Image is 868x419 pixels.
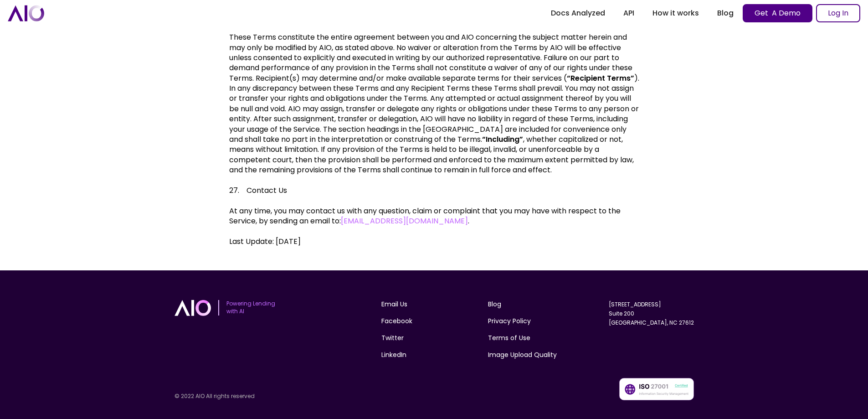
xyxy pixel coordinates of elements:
a: Privacy Policy [488,316,531,326]
a: Docs Analyzed [542,5,614,21]
a: [STREET_ADDRESS]Suite 200[GEOGRAPHIC_DATA], NC 27612 [609,300,694,326]
p: Powering Lending with AI [226,300,275,316]
h2: ‍ [229,247,639,270]
a: Get A Demo [743,4,812,22]
a: home [8,5,44,21]
p: At any time, you may contact us with any question, claim or complaint that you may have with resp... [229,196,639,226]
a: API [614,5,643,21]
a: [EMAIL_ADDRESS][DOMAIN_NAME] [341,216,468,226]
a: Email Us [381,300,407,309]
p: Last Update: [DATE] [229,237,639,247]
strong: “Including” [482,134,523,145]
p: ​ [229,227,639,237]
a: Twitter [381,333,404,343]
a: How it works [643,5,708,21]
p: These Terms constitute the entire agreement between you and AIO concerning the subject matter her... [229,22,639,176]
a: Blog [488,300,501,309]
a: Image Upload Quality [488,350,557,360]
a: Terms of Use [488,333,530,343]
a: Log In [816,4,860,22]
a: Facebook [381,316,412,326]
p: © 2022 AIO All rights reserved [175,393,331,400]
a: Blog [708,5,743,21]
strong: “Recipient Terms” [567,73,634,83]
a: LinkedIn [381,350,406,360]
p: 27. Contact Us [229,176,639,196]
